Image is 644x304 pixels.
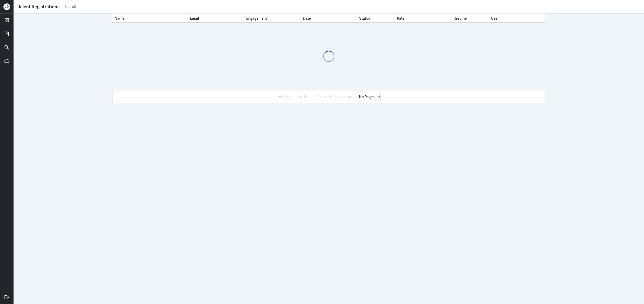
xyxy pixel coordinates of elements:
button: Last [335,93,353,101]
span: Prev [304,94,311,99]
th: Toggle SortBy [188,14,244,22]
th: User [489,14,545,22]
span: First [285,94,293,99]
button: First [277,93,295,101]
th: Toggle SortBy [301,14,357,22]
input: Search [64,3,639,10]
th: Resume [451,14,489,22]
button: Prev [297,93,314,101]
button: Next [316,93,333,101]
span: Last [338,94,345,99]
span: Next [319,94,327,99]
div: J D [3,3,10,10]
th: Toggle SortBy [112,14,188,22]
th: Toggle SortBy [395,14,451,22]
th: Toggle SortBy [244,14,300,22]
div: Talent Registrations [18,3,60,10]
th: Toggle SortBy [357,14,395,22]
